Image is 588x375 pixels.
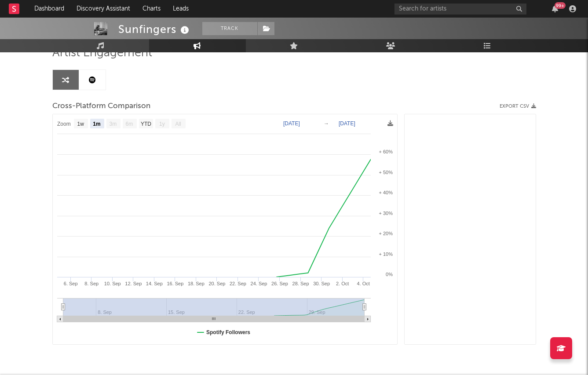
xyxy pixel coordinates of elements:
[146,281,162,286] text: 14. Sep
[175,121,181,127] text: All
[379,149,393,154] text: + 60%
[324,120,329,127] text: →
[159,121,165,127] text: 1y
[109,121,117,127] text: 3m
[63,281,77,286] text: 6. Sep
[250,281,267,286] text: 24. Sep
[57,121,71,127] text: Zoom
[357,281,369,286] text: 4. Oct
[379,211,393,216] text: + 30%
[379,190,393,195] text: + 40%
[230,281,246,286] text: 22. Sep
[379,170,393,175] text: + 50%
[500,104,536,109] button: Export CSV
[292,281,309,286] text: 28. Sep
[379,251,393,257] text: + 10%
[140,121,151,127] text: YTD
[552,5,558,12] button: 99+
[379,231,393,236] text: + 20%
[271,281,288,286] text: 26. Sep
[313,281,330,286] text: 30. Sep
[167,281,183,286] text: 16. Sep
[93,121,100,127] text: 1m
[187,281,204,286] text: 18. Sep
[202,22,257,35] button: Track
[555,2,566,9] div: 99 +
[52,101,150,112] span: Cross-Platform Comparison
[77,121,84,127] text: 1w
[125,121,133,127] text: 6m
[336,281,348,286] text: 2. Oct
[52,48,152,58] span: Artist Engagement
[84,281,99,286] text: 8. Sep
[339,120,355,127] text: [DATE]
[208,281,225,286] text: 20. Sep
[125,281,142,286] text: 12. Sep
[118,22,191,36] div: Sunfingers
[394,4,526,15] input: Search for artists
[104,281,121,286] text: 10. Sep
[386,272,393,277] text: 0%
[206,329,250,335] text: Spotify Followers
[283,120,300,127] text: [DATE]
